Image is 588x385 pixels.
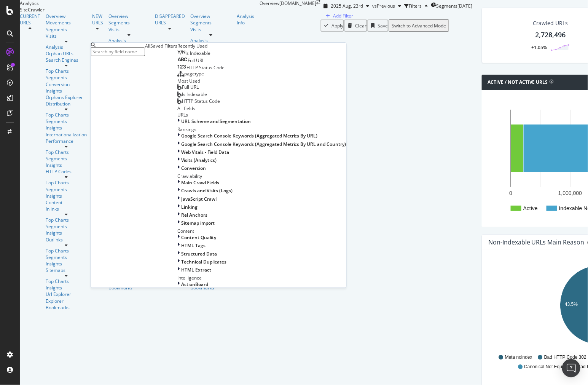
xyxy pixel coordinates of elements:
span: Linking [181,204,198,210]
div: Segments [46,118,87,125]
div: Open Intercom Messenger [562,359,580,377]
div: Recently Used [177,43,346,49]
div: HTTP Codes [46,168,87,175]
a: Insights [46,125,87,131]
a: Sitemaps [46,267,87,273]
button: Apply [320,19,344,32]
text: Active [523,205,538,211]
a: Url Explorer [46,291,87,297]
span: Full URL [188,57,204,64]
span: vs [372,3,377,9]
span: Rel Anchors [181,212,207,218]
div: [DATE] [457,3,472,9]
a: DISAPPEARED URLS [155,13,185,26]
div: Movements [46,19,87,26]
div: All fields [177,105,346,112]
span: Crawls and Visits (Logs) [181,188,233,194]
text: 43.5% [565,302,578,307]
span: URL Scheme and Segmentation [181,118,251,125]
div: Saved Filters [150,43,177,49]
span: Google Search Console Keywords (Aggregated Metrics By URL and Country) [181,141,346,147]
span: Full URL [182,84,199,91]
div: Top Charts [46,278,87,284]
button: Save [367,19,389,32]
div: Top Charts [46,179,87,186]
div: Segments [46,155,87,162]
button: Clear [344,19,367,32]
a: Insights [46,88,87,94]
a: CURRENT URLS [20,13,40,26]
a: Orphan URLs [46,50,87,57]
a: Overview [108,13,150,19]
span: HTTP Status Code [182,98,220,104]
a: Overview [46,13,87,19]
div: Content [46,199,87,206]
span: Conversion [181,165,206,171]
a: Overview [190,13,231,19]
a: Segments [108,19,150,26]
span: Google Search Console Keywords (Aggregated Metrics By URL) [181,133,318,139]
button: Switch to Advanced Mode [389,19,449,32]
a: Top Charts [46,149,87,155]
a: Visits [46,33,87,39]
a: Top Charts [46,112,87,118]
div: Content [177,228,346,234]
a: Segments [46,223,87,230]
a: Conversion [46,81,87,88]
span: Is Indexable [182,91,207,97]
span: pagetype [184,70,204,77]
a: Search Engines [46,57,87,63]
div: Explorer Bookmarks [46,298,87,311]
div: Filters [409,3,422,9]
a: Segments [46,74,87,81]
span: HTML Tags [181,242,206,249]
a: Insights [46,260,87,267]
span: Main Crawl Fields [181,179,219,186]
span: Meta noindex [505,354,532,361]
div: Intelligence [177,275,346,281]
div: Save [378,22,388,29]
span: Canonical Not Equal [524,364,566,370]
a: NEW URLS [92,13,103,26]
a: Distribution [46,101,87,107]
a: Outlinks [46,236,87,243]
span: Previous [377,3,395,9]
a: Top Charts [46,68,87,74]
div: Orphans Explorer [46,94,87,101]
a: Insights [46,193,87,199]
a: Insights [46,162,87,168]
a: Segments [46,26,87,33]
span: 2025 Aug. 23rd [331,3,363,9]
div: Performance [46,138,87,144]
a: Insights [46,284,87,291]
span: Is Indexable [185,50,210,56]
a: Segments [46,186,87,193]
a: Segments [190,19,231,26]
a: Analysis Info [237,13,254,26]
div: Analysis [46,44,87,50]
a: Segments [46,254,87,260]
div: Visits [190,26,231,33]
div: Analysis [108,37,150,44]
text: 1,000,000 [558,190,582,196]
div: Non-Indexable URLs Main Reason [488,238,585,246]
